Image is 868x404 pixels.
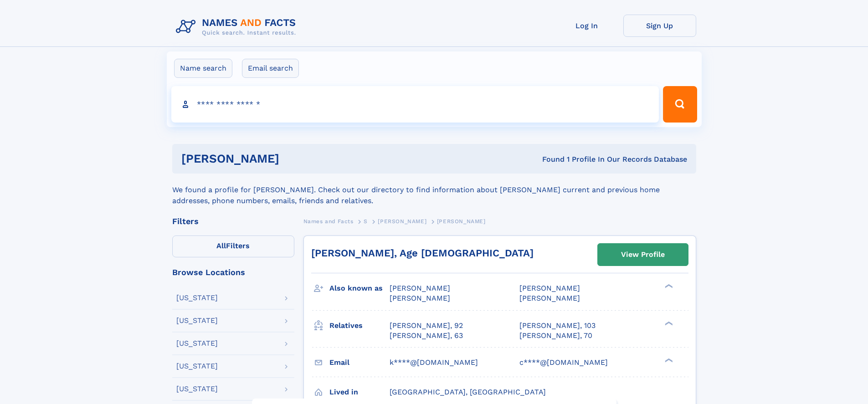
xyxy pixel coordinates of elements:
[176,317,218,324] div: [US_STATE]
[663,283,673,289] div: ❯
[519,294,580,302] span: [PERSON_NAME]
[411,154,687,164] div: Found 1 Profile In Our Records Database
[329,318,390,333] h3: Relatives
[378,218,426,225] span: [PERSON_NAME]
[171,86,659,123] input: search input
[303,215,354,227] a: Names and Facts
[437,218,486,225] span: [PERSON_NAME]
[242,59,299,78] label: Email search
[329,355,390,370] h3: Email
[390,294,450,302] span: [PERSON_NAME]
[176,340,218,347] div: [US_STATE]
[176,385,218,393] div: [US_STATE]
[663,357,673,363] div: ❯
[519,284,580,292] span: [PERSON_NAME]
[172,268,294,276] div: Browse Locations
[181,153,411,164] h1: [PERSON_NAME]
[216,241,226,250] span: All
[172,217,294,225] div: Filters
[174,59,232,78] label: Name search
[621,244,665,265] div: View Profile
[550,15,623,37] a: Log In
[329,384,390,400] h3: Lived in
[390,321,463,331] a: [PERSON_NAME], 92
[623,15,696,37] a: Sign Up
[663,86,697,123] button: Search Button
[329,281,390,296] h3: Also known as
[519,331,592,341] a: [PERSON_NAME], 70
[364,215,368,227] a: S
[311,247,534,259] a: [PERSON_NAME], Age [DEMOGRAPHIC_DATA]
[390,331,463,341] a: [PERSON_NAME], 63
[172,15,303,39] img: Logo Names and Facts
[364,218,368,225] span: S
[176,363,218,370] div: [US_STATE]
[390,284,450,292] span: [PERSON_NAME]
[172,174,696,206] div: We found a profile for [PERSON_NAME]. Check out our directory to find information about [PERSON_N...
[390,388,546,396] span: [GEOGRAPHIC_DATA], [GEOGRAPHIC_DATA]
[378,215,426,227] a: [PERSON_NAME]
[598,244,688,266] a: View Profile
[172,235,294,257] label: Filters
[519,321,596,331] a: [PERSON_NAME], 103
[663,320,673,326] div: ❯
[176,294,218,302] div: [US_STATE]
